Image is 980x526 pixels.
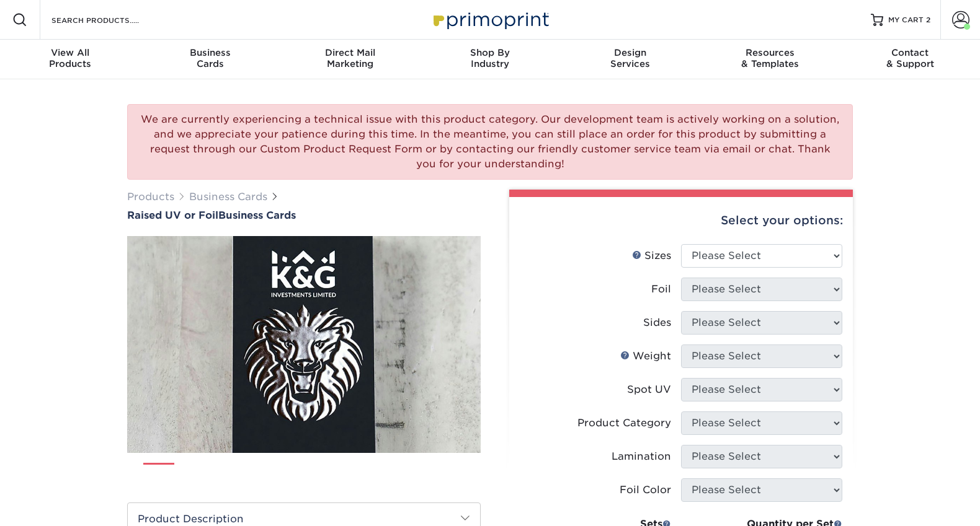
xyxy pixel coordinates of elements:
a: DesignServices [560,40,700,79]
div: Product Category [577,416,671,431]
div: Select your options: [519,197,843,244]
div: Marketing [280,47,420,69]
img: Business Cards 08 [434,458,465,489]
img: Business Cards 06 [351,458,382,489]
div: Sides [643,315,671,330]
img: Business Cards 02 [185,458,216,489]
div: Spot UV [627,382,671,397]
a: BusinessCards [140,40,280,79]
img: Primoprint [428,6,552,33]
a: Resources& Templates [700,40,840,79]
div: We are currently experiencing a technical issue with this product category. Our development team ... [127,104,853,180]
img: Business Cards 03 [226,458,257,489]
div: & Templates [700,47,840,69]
div: Foil [651,282,671,297]
a: Raised UV or FoilBusiness Cards [127,209,481,221]
span: Business [140,47,280,58]
span: MY CART [888,15,924,25]
span: Raised UV or Foil [127,209,218,221]
img: Business Cards 01 [143,458,174,489]
span: 2 [926,15,930,24]
img: Raised UV or Foil 01 [127,168,481,521]
div: Lamination [612,449,671,464]
a: Shop ByIndustry [420,40,560,79]
span: Direct Mail [280,47,420,58]
div: Services [560,47,700,69]
span: Contact [840,47,980,58]
a: Products [127,191,174,203]
h1: Business Cards [127,209,481,221]
span: Shop By [420,47,560,58]
a: Business Cards [189,191,267,203]
a: Direct MailMarketing [280,40,420,79]
div: & Support [840,47,980,69]
div: Sizes [632,248,671,263]
div: Industry [420,47,560,69]
div: Cards [140,47,280,69]
a: Contact& Support [840,40,980,79]
input: SEARCH PRODUCTS..... [50,12,171,27]
img: Business Cards 04 [268,458,299,489]
img: Business Cards 07 [393,458,424,489]
span: Design [560,47,700,58]
span: Resources [700,47,840,58]
img: Business Cards 05 [310,458,341,489]
div: Weight [620,349,671,364]
div: Foil Color [620,483,671,498]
